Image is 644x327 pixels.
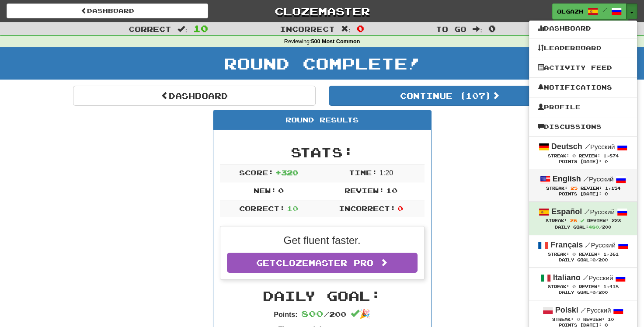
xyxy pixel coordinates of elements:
[572,284,576,289] span: 0
[311,38,360,45] strong: 500 Most Common
[529,235,637,267] a: Français /Русский Streak: 0 Review: 1,361 Daily Goal:0/200
[213,111,431,130] div: Round Results
[339,204,396,212] span: Incorrect:
[529,82,637,93] a: Notifications
[584,208,615,216] small: Русский
[529,23,637,34] a: Dashboard
[3,55,641,72] h1: Round Complete!
[570,218,577,223] span: 26
[588,224,599,230] span: 480
[301,310,346,318] span: / 200
[546,218,567,223] span: Streak:
[581,306,586,314] span: /
[254,186,276,195] span: New:
[553,273,581,282] strong: Italiano
[603,284,619,289] span: 1,418
[550,240,583,249] strong: Français
[579,284,600,289] span: Review:
[557,7,583,15] span: OlgaZh
[579,252,600,257] span: Review:
[579,153,600,158] span: Review:
[612,218,621,223] span: 223
[587,218,609,223] span: Review:
[227,253,418,273] a: GetClozemaster Pro
[548,284,569,289] span: Streak:
[529,169,637,201] a: English /Русский Streak: 25 Review: 1,154 Points [DATE]: 0
[546,186,567,191] span: Streak:
[583,274,588,282] span: /
[239,204,285,212] span: Correct:
[275,168,298,177] span: + 320
[592,257,595,262] span: 0
[301,308,324,319] span: 800
[73,86,316,106] a: Dashboard
[529,121,637,132] a: Discussions
[602,7,607,13] span: /
[608,317,614,322] span: 10
[220,289,425,303] h2: Daily Goal:
[585,143,615,150] small: Русский
[329,86,571,106] button: Continue (107)
[548,153,569,158] span: Streak:
[580,219,584,223] span: Streak includes today.
[555,306,578,314] strong: Polski
[345,186,384,195] span: Review:
[529,101,637,113] a: Profile
[581,306,611,314] small: Русский
[571,185,578,191] span: 25
[7,3,208,18] a: Dashboard
[274,311,297,318] strong: Points:
[529,42,637,54] a: Leaderboard
[397,204,403,212] span: 0
[552,317,574,322] span: Streak:
[553,174,581,183] strong: English
[551,207,582,216] strong: Español
[603,252,619,257] span: 1,361
[585,241,616,249] small: Русский
[278,186,284,195] span: 0
[548,252,569,257] span: Streak:
[287,204,298,212] span: 10
[538,159,628,165] div: Points [DATE]: 0
[436,24,466,33] span: To go
[538,257,628,263] div: Daily Goal: /200
[341,25,351,33] span: :
[386,186,397,195] span: 10
[529,202,637,235] a: Español /Русский Streak: 26 Review: 223 Daily Goal:480/200
[473,25,482,33] span: :
[280,24,335,33] span: Incorrect
[529,137,637,169] a: Deutsch /Русский Streak: 0 Review: 1,874 Points [DATE]: 0
[276,258,373,268] span: Clozemaster Pro
[583,175,614,183] small: Русский
[357,23,364,34] span: 0
[178,25,187,33] span: :
[488,23,496,34] span: 0
[529,268,637,300] a: Italiano /Русский Streak: 0 Review: 1,418 Daily Goal:0/200
[581,186,602,191] span: Review:
[572,251,576,257] span: 0
[351,309,370,319] span: 🎉
[552,3,627,19] a: OlgaZh /
[603,153,619,158] span: 1,874
[585,143,590,150] span: /
[529,62,637,73] a: Activity Feed
[538,290,628,296] div: Daily Goal: /200
[129,24,171,33] span: Correct
[585,241,591,249] span: /
[572,153,576,158] span: 0
[193,23,208,34] span: 10
[592,290,595,295] span: 0
[379,169,393,177] span: 1 : 20
[551,142,582,151] strong: Deutsch
[584,208,590,216] span: /
[349,168,377,177] span: Time:
[605,186,620,191] span: 1,154
[538,224,628,230] div: Daily Goal: /200
[577,317,580,322] span: 0
[221,3,423,19] a: Clozemaster
[220,145,425,160] h2: Stats:
[583,175,589,183] span: /
[538,191,628,197] div: Points [DATE]: 0
[239,168,273,177] span: Score:
[227,233,418,248] p: Get fluent faster.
